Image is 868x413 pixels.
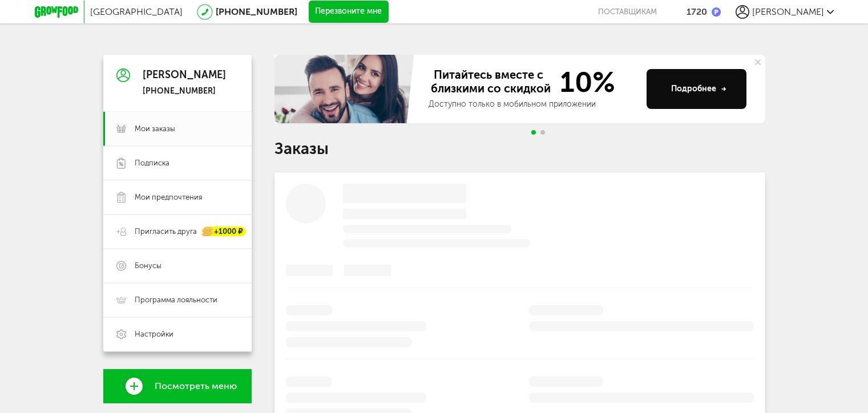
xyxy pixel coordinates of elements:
span: Питайтесь вместе с близкими со скидкой [429,68,553,96]
a: Мои заказы [103,112,252,146]
span: Go to slide 2 [540,130,545,135]
button: Подробнее [647,69,746,109]
img: bonus_p.2f9b352.png [712,7,721,17]
span: 10% [553,68,615,96]
a: Подписка [103,146,252,180]
a: Программа лояльности [103,283,252,317]
span: Мои заказы [135,124,175,134]
span: Бонусы [135,261,162,271]
img: family-banner.579af9d.jpg [274,55,417,123]
a: Пригласить друга +1000 ₽ [103,214,252,249]
span: Go to slide 1 [531,130,536,135]
div: [PERSON_NAME] [143,70,226,81]
a: Посмотреть меню [103,369,252,403]
div: 1720 [687,6,707,17]
span: Программа лояльности [135,295,217,305]
span: Пригласить друга [135,226,197,237]
span: Подписка [135,158,169,168]
h1: Заказы [274,141,765,156]
a: [PHONE_NUMBER] [216,6,297,17]
a: Настройки [103,317,252,351]
span: Настройки [135,329,173,339]
div: Доступно только в мобильном приложении [429,99,637,110]
a: Мои предпочтения [103,180,252,214]
span: Посмотреть меню [155,381,237,391]
span: [GEOGRAPHIC_DATA] [90,6,183,17]
span: Мои предпочтения [135,192,202,203]
div: +1000 ₽ [203,227,246,237]
div: [PHONE_NUMBER] [143,86,226,96]
span: [PERSON_NAME] [752,6,824,17]
div: Подробнее [671,83,726,95]
button: Перезвоните мне [309,1,389,23]
a: Бонусы [103,249,252,283]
